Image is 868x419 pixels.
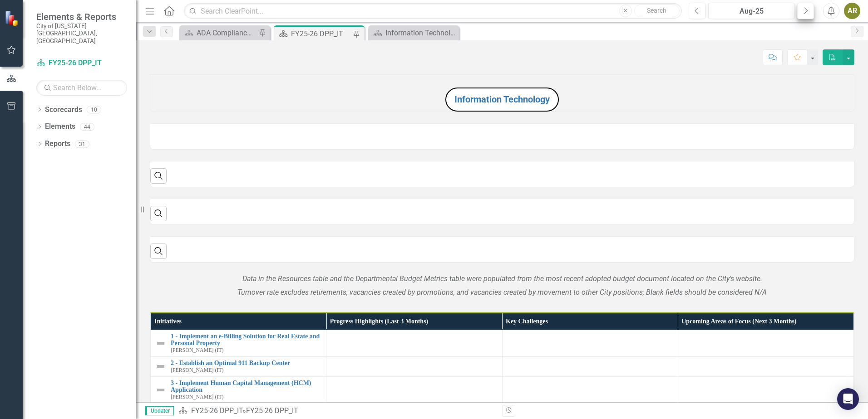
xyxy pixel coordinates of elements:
[151,330,326,356] td: Double-Click to Edit Right Click for Context Menu
[837,388,859,410] div: Open Intercom Messenger
[291,28,351,39] div: FY25-26 DPP_IT
[678,330,853,356] td: Double-Click to Edit
[155,385,166,395] img: Not Defined
[145,406,174,415] span: Updater
[326,376,502,403] td: Double-Click to Edit
[45,105,82,115] a: Scorecards
[5,10,20,26] img: ClearPoint Strategy
[36,80,127,96] input: Search Below...
[80,123,94,131] div: 44
[237,288,767,297] em: Turnover rate excludes retirements, vacancies created by promotions, and vacancies created by mov...
[36,58,127,68] a: FY25-26 DPP_IT
[678,376,853,403] td: Double-Click to Edit
[45,139,70,149] a: Reports
[502,376,678,403] td: Double-Click to Edit
[155,361,166,372] img: Not Defined
[184,3,682,19] input: Search ClearPoint...
[155,338,166,349] img: Not Defined
[326,356,502,376] td: Double-Click to Edit
[385,27,457,39] div: Information Technology
[75,140,89,148] div: 31
[36,11,127,22] span: Elements & Reports
[370,27,457,39] a: Information Technology
[36,22,127,44] small: City of [US_STATE][GEOGRAPHIC_DATA], [GEOGRAPHIC_DATA]
[708,3,795,19] button: Aug-25
[45,122,75,132] a: Elements
[171,367,224,373] small: [PERSON_NAME] (IT)
[634,5,680,17] button: Search
[711,6,792,17] div: Aug-25
[171,333,321,347] a: 1 - Implement an e-Billing Solution for Real Estate and Personal Property
[844,3,860,19] button: AR
[191,406,242,415] a: FY25-26 DPP_IT
[151,356,326,376] td: Double-Click to Edit Right Click for Context Menu
[326,330,502,356] td: Double-Click to Edit
[647,7,666,14] span: Search
[151,376,326,403] td: Double-Click to Edit Right Click for Context Menu
[678,356,853,376] td: Double-Click to Edit
[454,94,550,105] a: Information Technology
[502,330,678,356] td: Double-Click to Edit
[197,27,256,39] div: ADA Compliance Tracker
[178,406,495,416] div: »
[171,380,321,394] a: 3 - Implement Human Capital Management (HCM) Application
[502,356,678,376] td: Double-Click to Edit
[171,360,321,366] a: 2 - Establish an Optimal 911 Backup Center
[171,394,224,400] small: [PERSON_NAME] (IT)
[242,274,762,283] em: Data in the Resources table and the Departmental Budget Metrics table were populated from the mos...
[87,106,101,113] div: 10
[171,347,224,353] small: [PERSON_NAME] (IT)
[182,27,256,39] a: ADA Compliance Tracker
[445,88,559,112] button: Information Technology
[246,406,298,415] div: FY25-26 DPP_IT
